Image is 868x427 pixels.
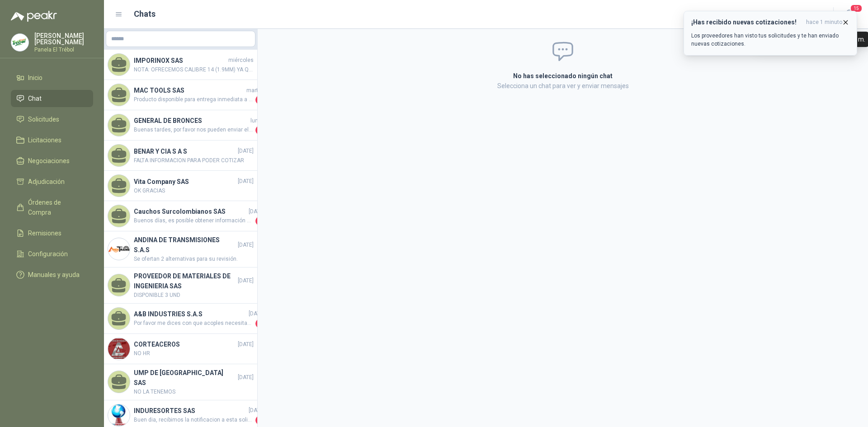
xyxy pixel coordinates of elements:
span: NOTA: OFRECEMOS CALIBRE 14 (1.9MM) YA QUE EN 1/8 NO VIENE CON ESAS MEDIDAS [134,66,254,74]
span: 2 [255,216,264,225]
span: lunes [250,117,264,125]
a: Chat [11,90,93,107]
a: Vita Company SAS[DATE]OK GRACIAS [104,171,257,201]
img: Logo peakr [11,11,57,22]
span: [DATE] [238,241,254,249]
span: 1 [255,319,264,328]
span: 1 [255,126,264,135]
h4: ANDINA DE TRANSMISIONES S.A.S [134,235,236,255]
span: 1 [255,416,264,425]
h4: Cauchos Surcolombianos SAS [134,206,247,216]
h4: PROVEEDOR DE MATERIALES DE INGENIERIA SAS [134,271,236,291]
a: Órdenes de Compra [11,194,93,221]
span: 15 [850,4,863,13]
span: [DATE] [238,147,254,155]
h4: A&B INDUSTRIES S.A.S [134,309,247,319]
span: NO LA TENEMOS [134,388,254,396]
a: A&B INDUSTRIES S.A.S[DATE]Por favor me dices con que acoples necesitas las mangueras. Gracias.1 [104,304,257,334]
a: Company LogoCORTEACEROS[DATE]NO HR [104,334,257,364]
span: Producto disponible para entrega inmediata a la fecha de esta cotización, sujeto disponibilidad i... [134,95,254,104]
h4: BENAR Y CIA S A S [134,146,236,156]
span: Negociaciones [28,156,70,166]
span: martes [246,86,264,95]
h3: ¡Has recibido nuevas cotizaciones! [691,19,802,26]
h4: INDURESORTES SAS [134,406,247,416]
a: Remisiones [11,225,93,242]
button: ¡Has recibido nuevas cotizaciones!hace 1 minuto Los proveedores han visto tus solicitudes y te ha... [684,11,857,56]
span: miércoles [228,56,254,65]
p: Panela El Trébol [34,47,93,52]
h4: UMP DE [GEOGRAPHIC_DATA] SAS [134,368,236,388]
a: UMP DE [GEOGRAPHIC_DATA] SAS[DATE]NO LA TENEMOS [104,364,257,400]
p: Selecciona un chat para ver y enviar mensajes [405,81,721,91]
span: Buen dia, recibimos la notificacion a esta solicitud de los resortes de tiro vagon 3/8, nos colab... [134,416,254,425]
span: 2 [255,95,264,104]
a: Licitaciones [11,131,93,149]
a: BENAR Y CIA S A S[DATE]FALTA INFORMACION PARA PODER COTIZAR [104,141,257,171]
span: Buenos días, es posible obtener información adicional sobre el rodillo. Ejemplo: dimensiones fina... [134,216,254,225]
span: Manuales y ayuda [28,270,80,280]
h4: GENERAL DE BRONCES [134,116,249,126]
span: FALTA INFORMACION PARA PODER COTIZAR [134,156,254,165]
span: [DATE] [238,277,254,285]
p: Los proveedores han visto tus solicitudes y te han enviado nuevas cotizaciones. [691,32,849,48]
span: [DATE] [249,310,264,318]
span: Licitaciones [28,135,61,145]
a: Manuales y ayuda [11,266,93,283]
a: MAC TOOLS SASmartesProducto disponible para entrega inmediata a la fecha de esta cotización, suje... [104,80,257,110]
img: Company Logo [108,238,130,260]
h2: No has seleccionado ningún chat [405,71,721,81]
span: [DATE] [238,373,254,382]
h4: Vita Company SAS [134,177,236,187]
a: IMPORINOX SASmiércolesNOTA: OFRECEMOS CALIBRE 14 (1.9MM) YA QUE EN 1/8 NO VIENE CON ESAS MEDIDAS [104,50,257,80]
span: Solicitudes [28,114,59,124]
a: Cauchos Surcolombianos SAS[DATE]Buenos días, es posible obtener información adicional sobre el ro... [104,201,257,231]
span: [DATE] [249,406,264,415]
a: PROVEEDOR DE MATERIALES DE INGENIERIA SAS[DATE]DISPONIBLE 3 UND [104,267,257,304]
a: Inicio [11,69,93,86]
span: Se ofertan 2 alternativas para su revisión. [134,255,254,263]
span: [DATE] [249,207,264,216]
span: hace 1 minuto [806,19,842,26]
h4: IMPORINOX SAS [134,56,226,66]
span: OK GRACIAS [134,187,254,195]
span: Chat [28,94,42,103]
span: Adjudicación [28,177,65,187]
img: Company Logo [11,34,28,51]
span: [DATE] [238,177,254,186]
p: [PERSON_NAME] [PERSON_NAME] [34,33,93,45]
span: Buenas tardes, por favor nos pueden enviar el plano del [PERSON_NAME] superior 1AT2 -MOL1-0014RE ... [134,126,254,135]
a: Negociaciones [11,152,93,169]
span: [DATE] [238,340,254,349]
h1: Chats [134,8,156,20]
img: Company Logo [108,404,130,426]
h4: CORTEACEROS [134,339,236,349]
span: Inicio [28,73,42,83]
a: Configuración [11,245,93,263]
a: Adjudicación [11,173,93,190]
button: 15 [841,6,857,23]
h4: MAC TOOLS SAS [134,85,245,95]
span: NO HR [134,349,254,358]
span: Configuración [28,249,68,259]
span: DISPONIBLE 3 UND [134,291,254,300]
a: GENERAL DE BRONCESlunesBuenas tardes, por favor nos pueden enviar el plano del [PERSON_NAME] supe... [104,110,257,141]
a: Company LogoANDINA DE TRANSMISIONES S.A.S[DATE]Se ofertan 2 alternativas para su revisión. [104,231,257,267]
span: Órdenes de Compra [28,197,85,217]
span: Por favor me dices con que acoples necesitas las mangueras. Gracias. [134,319,254,328]
img: Company Logo [108,338,130,360]
a: Solicitudes [11,111,93,128]
span: Remisiones [28,228,61,238]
